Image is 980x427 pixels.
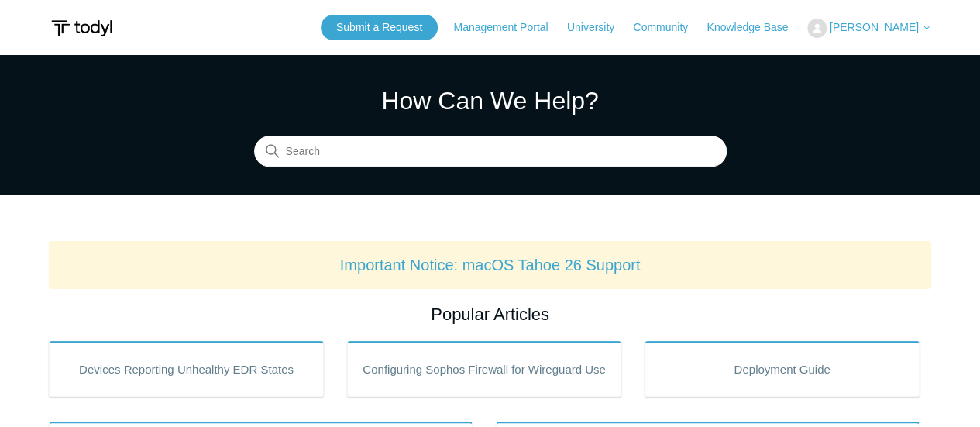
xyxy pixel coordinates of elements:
[321,15,438,40] a: Submit a Request
[567,19,630,36] a: University
[254,82,727,119] h1: How Can We Help?
[830,21,919,33] span: [PERSON_NAME]
[453,19,563,36] a: Management Portal
[49,341,324,397] a: Devices Reporting Unhealthy EDR States
[49,301,931,327] h2: Popular Articles
[340,257,641,274] a: Important Notice: macOS Tahoe 26 Support
[707,19,803,36] a: Knowledge Base
[49,14,115,43] img: Todyl Support Center Help Center home page
[807,19,931,38] button: [PERSON_NAME]
[347,341,622,397] a: Configuring Sophos Firewall for Wireguard Use
[633,19,703,36] a: Community
[254,136,727,167] input: Search
[645,341,920,397] a: Deployment Guide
